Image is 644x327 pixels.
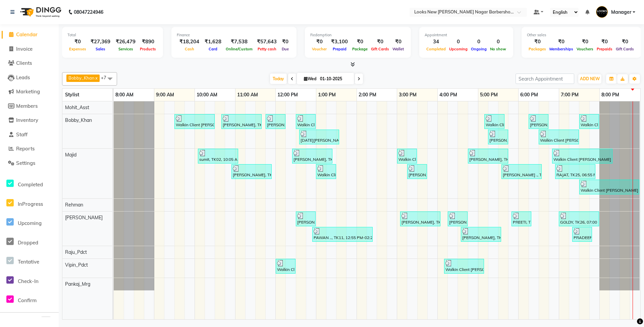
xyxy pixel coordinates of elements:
[65,215,103,221] span: [PERSON_NAME]
[313,228,372,241] div: PAWAN .., TK11, 12:55 PM-02:25 PM, Stylist Hair Cut(M) (₹500),[PERSON_NAME] Trimming (₹300),[PERS...
[2,45,57,53] a: Invoice
[527,47,548,51] span: Packages
[575,38,595,46] div: ₹0
[596,6,608,18] img: Manager
[67,47,88,51] span: Expenses
[300,131,338,143] div: [DATE][PERSON_NAME], TK10, 12:35 PM-01:35 PM, Stylist Hair Cut(M) (₹500),[PERSON_NAME] Trimming (...
[177,38,202,46] div: ₹18,204
[224,47,254,51] span: Online/Custom
[67,32,158,38] div: Total
[425,47,447,51] span: Completed
[16,31,38,38] span: Calendar
[469,38,488,46] div: 0
[95,75,98,81] a: x
[2,145,57,153] a: Reports
[195,90,219,100] a: 10:00 AM
[65,152,76,158] span: Majid
[2,74,57,82] a: Leads
[16,131,28,138] span: Staff
[425,38,447,46] div: 34
[595,47,614,51] span: Prepaids
[369,38,391,46] div: ₹0
[2,59,57,67] a: Clients
[462,228,500,241] div: [PERSON_NAME], TK17, 04:35 PM-05:35 PM, Stylist Hair Cut(M) (₹500),[PERSON_NAME] Trimming (₹300)
[614,47,636,51] span: Gift Cards
[16,74,30,81] span: Leads
[559,213,598,225] div: GOLDY, TK26, 07:00 PM-08:00 PM, AES Algotherm Express Facial (₹4500)
[553,150,612,162] div: Walkin Client [PERSON_NAME] Nagar Barbershop, TK28, 06:50 PM-08:20 PM, Shave Regular (₹300),Detan...
[17,3,63,21] img: logo
[154,90,176,100] a: 9:00 AM
[580,76,600,81] span: ADD NEW
[2,31,57,39] a: Calendar
[578,74,601,84] button: ADD NEW
[357,90,378,100] a: 2:00 PM
[548,47,575,51] span: Memberships
[16,160,35,166] span: Settings
[65,202,83,208] span: Rehman
[445,260,483,273] div: Walkin Client [PERSON_NAME] Nagar Barbershop, TK16, 04:10 PM-05:10 PM, Footprints Pedi Cafe Pedic...
[297,213,315,225] div: [PERSON_NAME], TK08, 12:30 PM-01:00 PM, Stylist Hair Cut(M) (₹500)
[280,47,290,51] span: Due
[138,47,158,51] span: Products
[600,90,621,100] a: 8:00 PM
[202,38,224,46] div: ₹1,628
[580,115,598,128] div: Walkin Client [PERSON_NAME] Nagar Barbershop, TK27, 07:30 PM-08:00 PM, Stylist Hair Cut(M) (₹500)
[485,115,504,128] div: Walkin Client [PERSON_NAME] Nagar Barbershop, TK16, 05:10 PM-05:40 PM, Stylist Hair Cut(M) (₹500)
[18,278,39,284] span: Check-In
[516,74,574,84] input: Search Appointment
[232,165,271,178] div: [PERSON_NAME], TK04, 10:55 AM-11:55 AM, [PERSON_NAME] and Gloss Fusio Dose (₹2800)
[316,90,337,100] a: 1:00 PM
[302,76,318,81] span: Wed
[199,150,237,162] div: sumit, TK02, 10:05 AM-11:05 AM, Stylist Hair Cut(M) (₹500),[PERSON_NAME] Trimming (₹300)
[65,249,87,255] span: Raju_Pdct
[16,60,32,66] span: Clients
[138,38,158,46] div: ₹890
[2,102,57,110] a: Members
[488,38,508,46] div: 0
[2,317,20,322] span: Bookings
[310,38,328,46] div: ₹0
[276,260,295,273] div: Walkin Client [PERSON_NAME] Nagar Barbershop, TK06, 12:00 PM-12:30 PM, Nail Filing (₹100)
[74,3,103,21] b: 08047224946
[391,38,406,46] div: ₹0
[65,92,79,98] span: Stylist
[65,104,89,110] span: Mohit_Asst
[18,297,37,303] span: Confirm
[2,131,57,139] a: Staff
[351,47,369,51] span: Package
[113,38,138,46] div: ₹26,479
[595,38,614,46] div: ₹0
[16,46,33,52] span: Invoice
[16,103,38,109] span: Members
[2,159,57,167] a: Settings
[573,228,591,241] div: PRADEEP Client, TK24, 07:20 PM-07:50 PM, Stylist Hair Cut(M) (₹500)
[397,90,418,100] a: 3:00 PM
[318,74,352,84] input: 2025-10-01
[369,47,391,51] span: Gift Cards
[2,88,57,96] a: Marketing
[65,281,90,287] span: Pankaj_Mrg
[527,38,548,46] div: ₹0
[331,47,348,51] span: Prepaid
[575,47,595,51] span: Vouchers
[117,47,135,51] span: Services
[254,38,279,46] div: ₹57,643
[270,74,287,84] span: Today
[559,90,580,100] a: 7:00 PM
[18,201,43,207] span: InProgress
[310,32,406,38] div: Redemption
[65,262,88,268] span: Vipin_Pdct
[16,88,40,95] span: Marketing
[580,181,639,193] div: Walkin Client [PERSON_NAME] Nagar Barbershop, TK23, 07:30 PM-09:00 PM, Stylist Hair Cut(M) (₹500)...
[548,38,575,46] div: ₹0
[469,47,488,51] span: Ongoing
[68,75,95,81] span: Bobby_Khan
[101,75,111,80] span: +7
[611,9,631,16] span: Manager
[529,115,548,128] div: [PERSON_NAME], TK22, 06:15 PM-06:45 PM, Stylist Hair Cut(M) (₹500)
[207,47,219,51] span: Card
[527,32,636,38] div: Other sales
[276,90,300,100] a: 12:00 PM
[425,32,508,38] div: Appointment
